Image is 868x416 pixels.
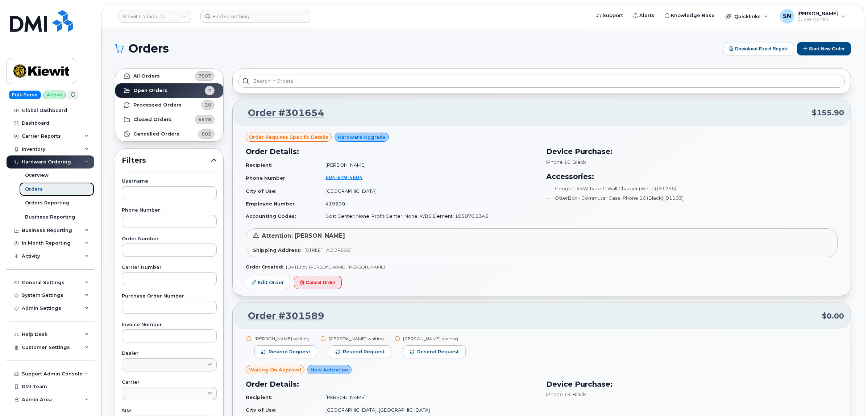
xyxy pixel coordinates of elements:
strong: Shipping Address: [253,247,302,253]
a: All Orders7507 [115,69,223,83]
button: Start New Order [797,42,851,55]
strong: Employee Number [246,201,295,207]
h3: Device Purchase: [546,379,838,390]
td: [PERSON_NAME] [319,159,537,171]
div: [PERSON_NAME] waiting [329,336,391,342]
h3: Accessories: [546,171,838,182]
label: Invoice Number [122,323,217,327]
a: Order #301589 [239,309,324,323]
td: 419290 [319,197,537,210]
button: Resend request [254,345,317,358]
span: [STREET_ADDRESS] [304,247,352,253]
span: 604 [325,174,362,180]
strong: City of Use: [246,407,277,413]
span: $155.90 [812,108,844,118]
label: Carrier [122,380,217,385]
span: iPhone 15 [546,391,570,397]
button: Resend request [403,345,466,358]
span: Hardware Upgrade [338,134,386,141]
strong: Recipient: [246,162,273,168]
button: Download Excel Report [723,42,794,55]
a: Open Orders7 [115,83,223,98]
input: Search in orders [238,75,845,88]
strong: All Orders [133,73,160,79]
span: Orders [129,43,169,54]
strong: Phone Number [246,175,285,181]
label: SIM [122,409,217,413]
a: Processed Orders20 [115,98,223,112]
strong: Processed Orders [133,102,182,108]
span: iPhone 16 [546,159,570,165]
a: Order #301654 [239,107,324,120]
span: Resend request [343,349,385,355]
strong: Cancelled Orders [133,131,179,137]
span: 6678 [198,116,211,123]
iframe: Messenger Launcher [836,384,863,411]
span: Waiting On Approval [249,366,301,373]
div: [PERSON_NAME] waiting [254,336,317,342]
h3: Order Details: [246,379,537,390]
label: Dealer [122,351,217,356]
label: Purchase Order Number [122,294,217,299]
a: 6046794604 [325,174,371,180]
span: Resend request [417,349,459,355]
strong: City of Use: [246,188,277,194]
span: New Activation [311,366,348,373]
a: Cancelled Orders802 [115,127,223,141]
strong: Recipient: [246,394,273,400]
span: 20 [205,101,211,108]
div: [PERSON_NAME] waiting [403,336,466,342]
li: OtterBox - Commuter Case iPhone 16 (Black) (91103) [546,195,838,201]
a: Edit Order [246,276,290,289]
button: Resend request [329,345,391,358]
td: [PERSON_NAME] [319,391,537,404]
strong: Accounting Codes: [246,213,296,219]
label: Carrier Number [122,265,217,270]
strong: Order Created: [246,264,283,270]
td: [GEOGRAPHIC_DATA] [319,185,537,197]
button: Cancel Order [294,276,342,289]
span: Filters [122,155,211,166]
span: [DATE] by [PERSON_NAME].[PERSON_NAME] [286,264,385,270]
a: Closed Orders6678 [115,112,223,127]
strong: Open Orders [133,88,167,93]
td: Cost Center: None, Profit Center: None, WBS Element: 105876.1348 [319,210,537,222]
span: 7507 [198,72,211,79]
span: Resend request [269,349,310,355]
span: , Black [570,391,586,397]
span: 4604 [347,174,362,180]
h3: Device Purchase: [546,146,838,157]
label: Phone Number [122,208,217,213]
label: Order Number [122,237,217,241]
label: Username [122,179,217,184]
span: 802 [202,130,211,137]
li: Google - 45W Type-C Wall Charger (White) (91256) [546,185,838,192]
strong: Closed Orders [133,117,172,122]
span: Attention: [PERSON_NAME] [262,232,345,239]
span: 7 [208,87,211,94]
span: Order requires Specific details [249,134,328,141]
span: 679 [335,174,347,180]
span: $0.00 [822,311,844,321]
h3: Order Details: [246,146,537,157]
span: , Black [570,159,586,165]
